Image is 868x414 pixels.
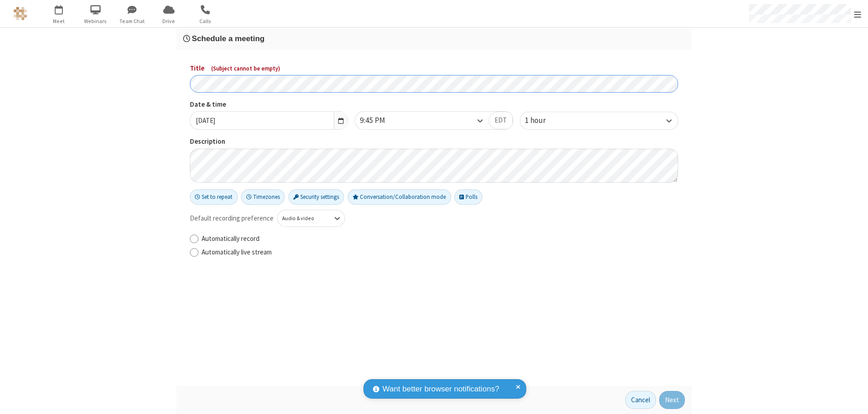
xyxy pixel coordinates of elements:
span: Calls [189,17,222,25]
span: Default recording preference [190,213,274,224]
button: Security settings [288,189,344,205]
span: Drive [152,17,186,25]
span: ( Subject cannot be empty ) [211,65,280,72]
button: Next [659,391,685,409]
img: QA Selenium DO NOT DELETE OR CHANGE [14,7,27,20]
button: Cancel [625,391,656,409]
button: Conversation/Collaboration mode [348,189,451,205]
label: Automatically record [202,234,678,244]
label: Title [190,63,678,74]
button: EDT [489,112,513,130]
div: 1 hour [525,115,561,127]
span: Webinars [79,17,113,25]
button: Set to repeat [190,189,238,205]
span: Want better browser notifications? [382,383,499,395]
span: Meet [42,17,76,25]
label: Automatically live stream [202,247,678,258]
span: Schedule a meeting [192,34,264,43]
span: Team Chat [115,17,149,25]
button: Polls [454,189,482,205]
button: Timezones [241,189,285,205]
label: Date & time [190,99,348,110]
div: 9:45 PM [360,115,401,127]
div: Audio & video [282,214,325,222]
label: Description [190,136,678,147]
